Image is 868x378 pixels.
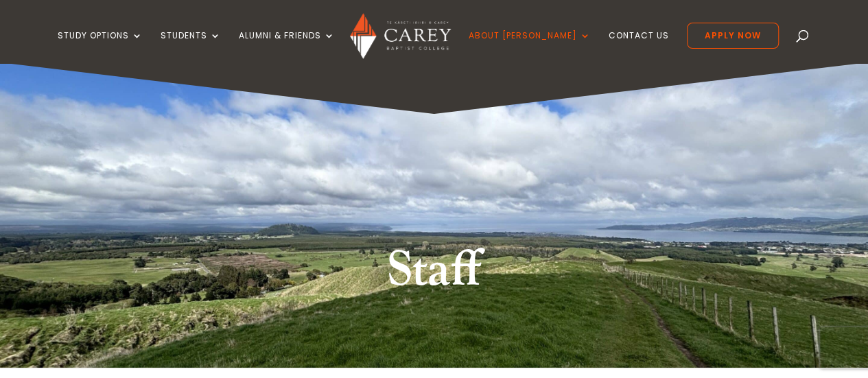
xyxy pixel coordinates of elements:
a: Alumni & Friends [239,31,335,63]
img: Carey Baptist College [350,13,451,59]
a: Students [161,31,221,63]
a: Apply Now [687,23,779,49]
h1: Staff [177,238,692,309]
a: Study Options [58,31,143,63]
a: Contact Us [609,31,669,63]
a: About [PERSON_NAME] [469,31,591,63]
